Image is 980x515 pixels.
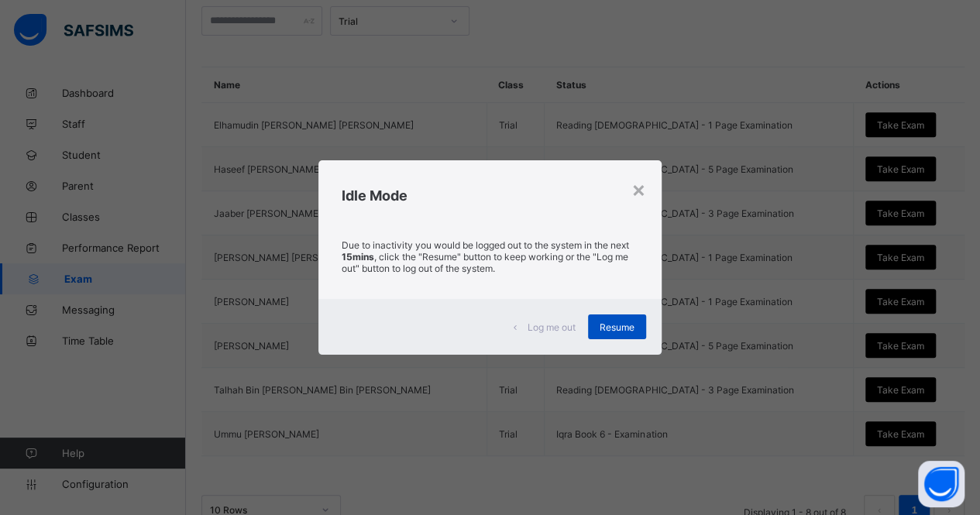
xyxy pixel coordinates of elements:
[342,251,374,263] strong: 15mins
[600,321,634,333] span: Resume
[528,321,576,333] span: Log me out
[918,461,965,507] button: Open asap
[342,187,638,204] h2: Idle Mode
[631,176,646,202] div: ×
[342,239,638,274] p: Due to inactivity you would be logged out to the system in the next , click the "Resume" button t...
